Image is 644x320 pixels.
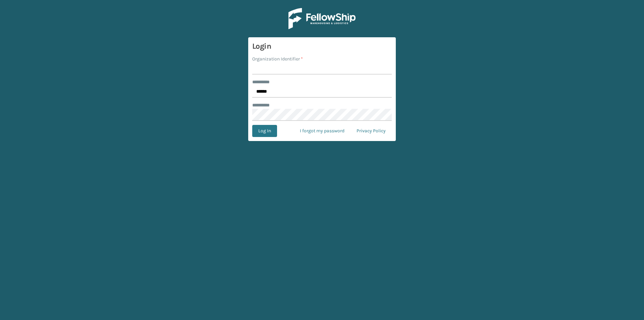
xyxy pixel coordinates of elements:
[294,125,351,137] a: I forgot my password
[252,41,392,51] h3: Login
[351,125,392,137] a: Privacy Policy
[252,125,277,137] button: Log In
[288,8,356,29] img: Logo
[252,55,303,62] label: Organization Identifier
